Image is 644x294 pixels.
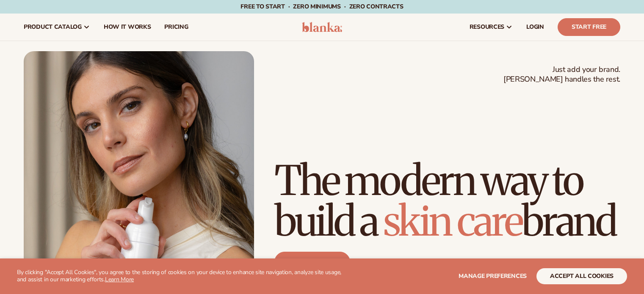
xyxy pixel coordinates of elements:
img: logo [302,22,342,32]
a: resources [463,14,520,41]
a: product catalog [17,14,97,41]
span: resources [470,24,504,30]
span: Free to start · ZERO minimums · ZERO contracts [240,3,403,11]
p: By clicking "Accept All Cookies", you agree to the storing of cookies on your device to enhance s... [17,269,351,283]
span: skin care [383,196,522,247]
a: How It Works [97,14,158,41]
span: Manage preferences [459,272,527,280]
h1: The modern way to build a brand [274,160,620,242]
span: Just add your brand. [PERSON_NAME] handles the rest. [503,65,620,85]
span: LOGIN [526,24,544,30]
button: accept all cookies [536,268,627,284]
button: Manage preferences [459,268,527,284]
span: pricing [164,24,188,30]
span: How It Works [104,24,151,30]
a: Start Free [558,18,620,36]
a: pricing [158,14,195,41]
a: LOGIN [520,14,551,41]
a: Start free [274,252,350,272]
a: Learn More [105,275,134,283]
span: product catalog [24,24,82,30]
